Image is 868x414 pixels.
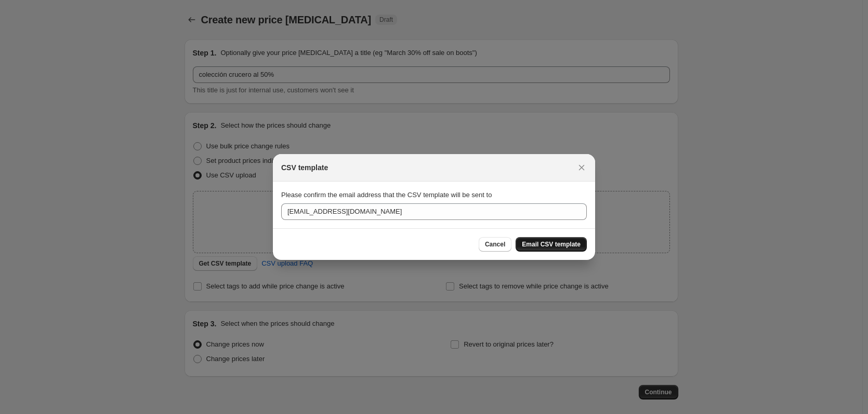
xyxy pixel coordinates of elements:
[574,160,589,175] button: Close
[281,162,328,173] h2: CSV template
[516,237,587,252] button: Email CSV template
[522,240,581,249] span: Email CSV template
[479,237,511,252] button: Cancel
[485,240,505,249] span: Cancel
[281,191,492,199] span: Please confirm the email address that the CSV template will be sent to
